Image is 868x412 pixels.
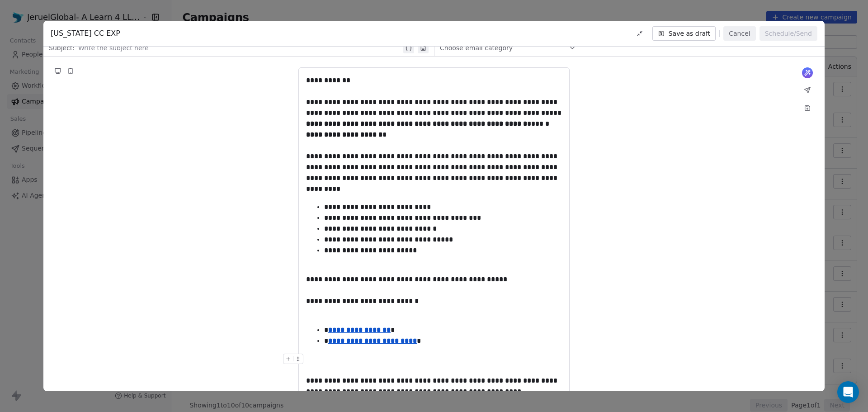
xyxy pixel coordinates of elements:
[759,26,817,41] button: Schedule/Send
[49,43,75,55] span: Subject:
[440,43,513,52] span: Choose email category
[723,26,755,41] button: Cancel
[837,381,859,403] div: Open Intercom Messenger
[652,26,716,41] button: Save as draft
[51,28,120,39] span: [US_STATE] CC EXP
